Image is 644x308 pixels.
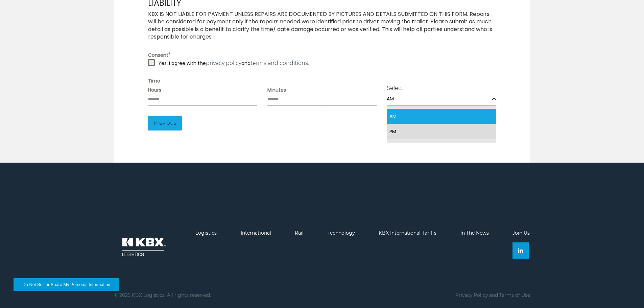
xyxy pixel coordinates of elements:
[499,292,530,298] a: Terms of Use
[148,116,182,131] button: hiddenPrevious
[610,276,644,308] iframe: Chat Widget
[460,230,489,236] a: In The News
[455,292,488,298] a: Privacy Policy
[206,60,241,66] a: privacy policy
[387,109,496,124] li: AM
[114,292,211,298] p: © 2025 KBX Logistics. All rights reserved.
[387,85,403,91] a: Select
[14,278,119,291] button: Do Not Sell or Share My Personal Information
[148,77,496,84] label: Time
[387,124,496,139] li: PM
[489,292,498,298] span: and
[241,230,271,236] a: International
[151,119,178,127] span: Previous
[328,230,355,236] a: Technology
[512,230,530,236] a: Join Us
[114,230,172,264] img: kbx logo
[148,10,496,41] h3: KBX IS NOT LIABLE FOR PAYMENT UNLESS REPAIRS ARE DOCUMENTED BY PICTURES AND DETAILS SUBMITTED ON ...
[379,230,436,236] a: KBX International Tariffs
[148,51,496,59] label: Consent
[158,59,309,67] p: Yes, I agree with the and
[387,92,496,105] span: AM
[387,92,492,105] span: AM
[295,230,304,236] a: Rail
[251,60,309,66] a: terms and conditions.
[195,230,217,236] a: Logistics
[518,248,523,253] img: Linkedin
